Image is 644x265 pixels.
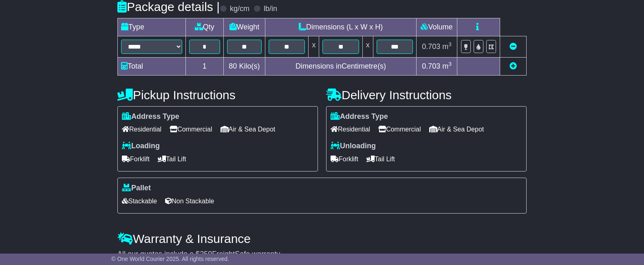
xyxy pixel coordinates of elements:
[422,62,440,70] span: 0.703
[122,153,150,165] span: Forklift
[122,112,179,121] label: Address Type
[122,184,151,193] label: Pallet
[448,61,452,67] sup: 3
[186,18,224,36] td: Qty
[509,42,517,51] a: Remove this item
[448,41,452,47] sup: 3
[331,112,388,121] label: Address Type
[422,42,440,51] span: 0.703
[362,36,373,57] td: x
[223,18,265,36] td: Weight
[230,4,249,13] label: kg/cm
[117,88,318,102] h4: Pickup Instructions
[265,57,417,75] td: Dimensions in Centimetre(s)
[366,153,395,165] span: Tail Lift
[111,256,229,262] span: © One World Courier 2025. All rights reserved.
[122,195,157,207] span: Stackable
[186,57,224,75] td: 1
[229,62,237,70] span: 80
[416,18,457,36] td: Volume
[509,62,517,70] a: Add new item
[331,153,358,165] span: Forklift
[118,57,186,75] td: Total
[429,123,484,136] span: Air & Sea Depot
[331,123,370,136] span: Residential
[442,62,452,70] span: m
[378,123,421,136] span: Commercial
[118,18,186,36] td: Type
[117,250,527,259] div: All our quotes include a $ FreightSafe warranty.
[326,88,527,102] h4: Delivery Instructions
[223,57,265,75] td: Kilo(s)
[442,42,452,51] span: m
[122,123,161,136] span: Residential
[165,195,214,207] span: Non Stackable
[221,123,276,136] span: Air & Sea Depot
[309,36,319,57] td: x
[158,153,186,165] span: Tail Lift
[117,232,527,245] h4: Warranty & Insurance
[264,4,277,13] label: lb/in
[200,250,212,258] span: 250
[331,142,376,151] label: Unloading
[122,142,160,151] label: Loading
[265,18,417,36] td: Dimensions (L x W x H)
[170,123,212,136] span: Commercial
